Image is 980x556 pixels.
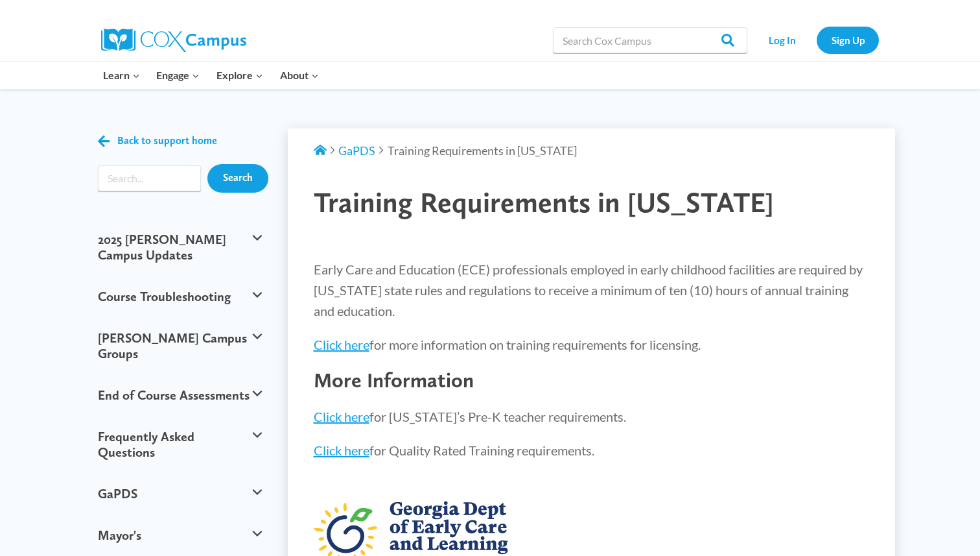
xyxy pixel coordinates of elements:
[314,337,369,352] a: Click here
[103,67,140,84] span: Learn
[754,27,810,53] a: Log In
[207,164,268,193] input: Search
[91,514,268,556] button: Mayor's
[98,165,201,191] input: Search input
[338,143,375,158] a: GaPDS
[91,317,268,374] button: [PERSON_NAME] Campus Groups
[280,67,319,84] span: About
[817,27,879,53] a: Sign Up
[314,143,327,158] a: Support Home
[314,440,870,461] p: for Quality Rated Training requirements.
[91,416,268,473] button: Frequently Asked Questions
[314,442,369,458] a: Click here
[117,135,217,147] span: Back to support home
[314,259,870,321] p: Early Care and Education (ECE) professionals employed in early childhood facilities are required ...
[314,368,870,393] h3: More Information
[314,409,369,424] a: Click here
[156,67,200,84] span: Engage
[91,473,268,514] button: GaPDS
[216,67,263,84] span: Explore
[91,219,268,276] button: 2025 [PERSON_NAME] Campus Updates
[98,132,217,151] a: Back to support home
[91,276,268,317] button: Course Troubleshooting
[754,27,879,53] nav: Secondary Navigation
[314,185,774,219] span: Training Requirements in [US_STATE]
[314,334,870,355] p: for more information on training requirements for licensing.
[91,374,268,416] button: End of Course Assessments
[553,27,747,53] input: Search Cox Campus
[388,143,577,158] span: Training Requirements in [US_STATE]
[101,29,246,52] img: Cox Campus
[98,165,201,191] form: Search form
[95,62,327,89] nav: Primary Navigation
[314,406,870,427] p: for [US_STATE]’s Pre-K teacher requirements.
